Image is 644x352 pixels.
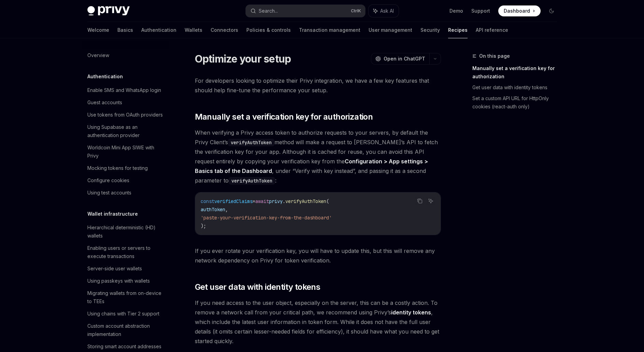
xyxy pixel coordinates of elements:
[87,164,148,172] div: Mocking tokens for testing
[87,210,138,218] h5: Wallet infrastructure
[246,5,365,17] button: Search...CtrlK
[225,206,228,213] span: ,
[246,22,291,38] a: Policies & controls
[201,198,214,204] span: const
[369,22,412,38] a: User management
[504,8,530,14] span: Dashboard
[82,242,169,262] a: Enabling users or servers to execute transactions
[449,8,463,14] a: Demo
[476,22,508,38] a: API reference
[87,265,142,273] div: Server-side user wallets
[87,277,150,285] div: Using passkeys with wallets
[195,76,441,95] span: For developers looking to optimize their Privy integration, we have a few key features that shoul...
[546,5,557,16] button: Toggle dark mode
[498,5,541,16] a: Dashboard
[87,123,165,139] div: Using Supabase as an authentication provider
[87,144,165,160] div: Worldcoin Mini App SIWE with Privy
[141,22,176,38] a: Authentication
[472,63,562,82] a: Manually set a verification key for authorization
[87,72,123,81] h5: Authentication
[472,82,562,93] a: Get user data with identity tokens
[82,320,169,340] a: Custom account abstraction implementation
[479,52,510,60] span: On this page
[326,198,329,204] span: (
[415,197,424,205] button: Copy the contents from the code block
[87,289,165,306] div: Migrating wallets from on-device to TEEs
[426,197,435,205] button: Ask AI
[380,8,394,14] span: Ask AI
[195,282,320,293] span: Get user data with identity tokens
[82,84,169,96] a: Enable SMS and WhatsApp login
[82,187,169,199] a: Using test accounts
[299,22,360,38] a: Transaction management
[87,322,165,338] div: Custom account abstraction implementation
[283,198,285,204] span: .
[259,7,278,15] div: Search...
[253,198,255,204] span: =
[87,224,165,240] div: Hierarchical deterministic (HD) wallets
[82,308,169,320] a: Using chains with Tier 2 support
[82,141,169,162] a: Worldcoin Mini App SIWE with Privy
[201,223,206,229] span: );
[117,22,133,38] a: Basics
[87,342,161,351] div: Storing smart account addresses
[228,139,274,146] code: verifyAuthToken
[87,86,161,94] div: Enable SMS and WhatsApp login
[87,310,159,318] div: Using chains with Tier 2 support
[201,215,332,221] span: 'paste-your-verification-key-from-the-dashboard'
[371,53,429,65] button: Open in ChatGPT
[471,8,490,14] a: Support
[87,111,163,119] div: Use tokens from OAuth providers
[87,22,109,38] a: Welcome
[87,244,165,260] div: Enabling users or servers to execute transactions
[82,174,169,187] a: Configure cookies
[87,176,129,185] div: Configure cookies
[82,287,169,308] a: Migrating wallets from on-device to TEEs
[195,128,441,185] span: When verifying a Privy access token to authorize requests to your servers, by default the Privy C...
[82,162,169,174] a: Mocking tokens for testing
[82,49,169,62] a: Overview
[269,198,283,204] span: privy
[201,206,225,213] span: authToken
[87,6,130,16] img: dark logo
[82,275,169,287] a: Using passkeys with wallets
[351,8,361,14] span: Ctrl K
[87,189,131,197] div: Using test accounts
[255,198,269,204] span: await
[472,93,562,112] a: Set a custom API URL for HttpOnly cookies (react-auth only)
[384,55,425,62] span: Open in ChatGPT
[229,177,275,185] code: verifyAuthToken
[82,221,169,242] a: Hierarchical deterministic (HD) wallets
[82,96,169,109] a: Guest accounts
[285,198,326,204] span: verifyAuthToken
[195,53,291,65] h1: Optimize your setup
[82,262,169,275] a: Server-side user wallets
[369,5,399,17] button: Ask AI
[87,51,109,59] div: Overview
[211,22,238,38] a: Connectors
[448,22,468,38] a: Recipes
[214,198,253,204] span: verifiedClaims
[195,298,441,346] span: If you need access to the user object, especially on the server, this can be a costly action. To ...
[391,309,431,316] a: identity tokens
[195,246,441,265] span: If you ever rotate your verification key, you will have to update this, but this will remove any ...
[195,111,373,122] span: Manually set a verification key for authorization
[82,109,169,121] a: Use tokens from OAuth providers
[420,22,440,38] a: Security
[87,98,122,107] div: Guest accounts
[82,121,169,141] a: Using Supabase as an authentication provider
[185,22,202,38] a: Wallets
